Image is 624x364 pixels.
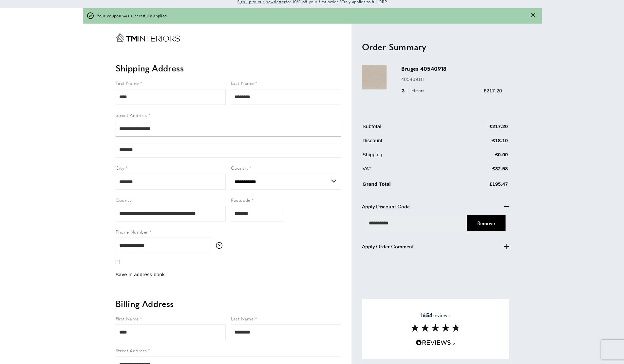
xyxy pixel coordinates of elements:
span: £217.20 [483,88,502,93]
p: 40540918 [401,75,502,83]
span: Postcode [231,197,251,203]
span: Street Address [116,347,147,354]
span: Cancel Coupon [477,220,495,226]
span: Save in address book [116,272,165,277]
td: £217.20 [451,123,508,135]
td: Discount [363,137,450,149]
span: Last Name [231,315,254,322]
span: Country [231,164,249,171]
img: Reviews.io 5 stars [416,339,455,346]
td: £0.00 [451,151,508,163]
td: -£18.10 [451,137,508,149]
button: Close message [531,13,535,19]
strong: 1654 [421,311,432,318]
a: Go to Home page [116,33,180,42]
img: Reviews section [411,324,460,332]
h2: Billing Address [116,298,341,310]
span: Apply Discount Code [362,202,410,210]
img: Bruges 40540918 [362,65,387,89]
span: Apply Order Comment [362,242,414,250]
h2: Shipping Address [116,62,341,74]
span: City [116,164,124,171]
h2: Order Summary [362,41,509,53]
td: £32.58 [451,165,508,178]
span: reviews [421,312,450,318]
span: Phone Number [116,228,148,235]
td: VAT [363,165,450,178]
span: Street Address [116,112,147,118]
td: Subtotal [363,123,450,135]
div: 3 [401,87,426,95]
td: £195.47 [451,179,508,193]
span: Last Name [231,80,254,86]
span: Your coupon was successfully applied. [97,13,168,19]
span: First Name [116,315,139,322]
span: First Name [116,80,139,86]
button: Cancel Coupon [467,215,505,231]
span: County [116,197,131,203]
span: Meters [408,87,426,94]
button: More information [216,242,226,249]
td: Grand Total [363,179,450,193]
td: Shipping [363,151,450,163]
h3: Bruges 40540918 [401,65,502,72]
